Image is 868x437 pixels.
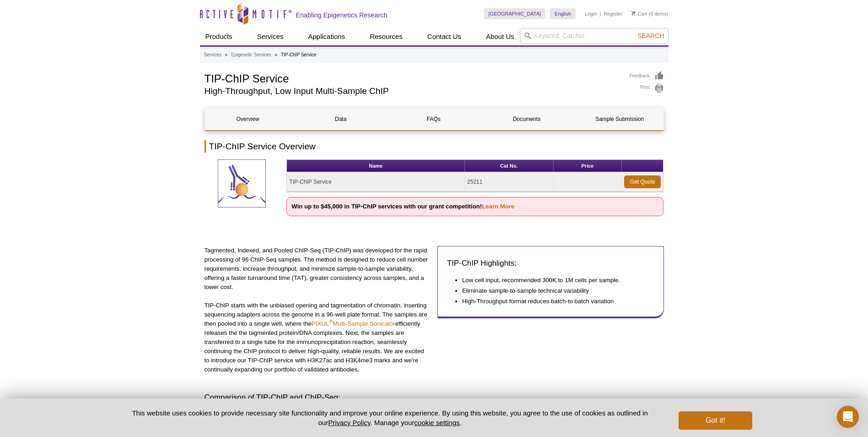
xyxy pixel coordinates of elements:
a: Applications [302,28,350,45]
a: Cart [631,11,647,17]
a: Overview [205,108,291,130]
th: Price [554,160,622,172]
a: Privacy Policy [328,419,370,426]
h2: High-Throughput, Low Input Multi-Sample ChIP [205,87,620,95]
a: Epigenetic Services [231,51,271,59]
td: TIP-ChIP Service [287,172,465,192]
h2: TIP-ChIP Service Overview [205,140,664,153]
h1: TIP-ChIP Service [205,71,620,85]
a: FAQs [391,108,477,130]
li: TIP-ChIP Service [281,52,316,57]
input: Keyword, Cat. No. [520,28,669,44]
h3: Comparison of TIP-ChIP and ChIP-Seq: [205,392,664,403]
strong: Win up to $45,000 in TIP-ChIP services with our grant competition! [291,203,514,210]
td: 25211 [465,172,553,192]
a: Services [204,51,221,59]
a: Products [200,28,238,45]
a: Feedback [630,71,664,81]
a: English [550,8,576,19]
p: TIP-ChIP starts with the unbiased opening and tagmentation of chromatin, inserting sequencing ada... [205,301,431,374]
li: High-Throughput format reduces batch-to batch variation [462,297,645,306]
a: PIXUL®Multi-Sample Sonicator [312,320,395,327]
sup: ® [329,319,333,324]
a: Services [252,28,289,45]
p: Tagmented, Indexed, and Pooled ChIP-Seq (TIP-ChIP) was developed for the rapid processing of 96 C... [205,246,431,292]
h2: Enabling Epigenetics Research [296,11,388,19]
a: Learn More [482,203,514,210]
li: Eliminate sample-to-sample technical variability [462,286,645,295]
li: Low cell input, recommended 300K to 1M cells per sample. [462,276,645,285]
a: Documents [484,108,570,130]
span: Search [637,32,664,39]
li: (0 items) [631,8,669,19]
p: This website uses cookies to provide necessary site functionality and improve your online experie... [116,408,664,427]
a: Register [604,11,622,17]
div: Open Intercom Messenger [837,406,859,428]
a: About Us [480,28,520,45]
a: Sample Submission [577,108,663,130]
th: Name [287,160,465,172]
h3: TIP-ChIP Highlights: [447,258,654,269]
img: TIP-ChIP Service [218,159,266,208]
a: [GEOGRAPHIC_DATA] [484,8,546,19]
a: Contact Us [422,28,467,45]
a: Get Quote [624,175,661,188]
a: Print [630,83,664,93]
img: Your Cart [631,11,636,16]
li: » [275,52,278,57]
button: Search [635,32,667,40]
li: | [600,8,601,19]
a: Resources [364,28,408,45]
a: Login [585,11,597,17]
a: Data [298,108,384,130]
button: Got it! [679,411,752,430]
li: » [225,52,228,57]
button: cookie settings [414,419,459,426]
th: Cat No. [465,160,553,172]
